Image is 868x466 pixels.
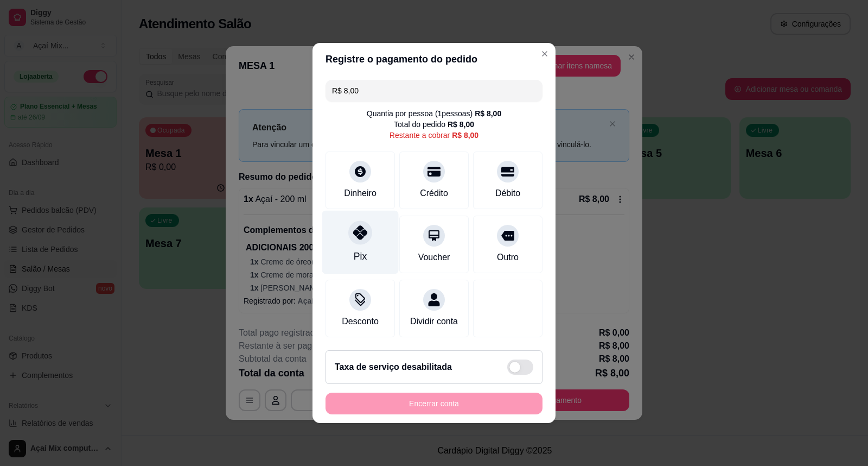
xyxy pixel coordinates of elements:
[390,130,478,141] div: Restante a cobrar
[410,315,458,328] div: Dividir conta
[394,119,474,130] div: Total do pedido
[332,80,536,102] input: Ex.: hambúrguer de cordeiro
[354,249,367,263] div: Pix
[342,315,379,328] div: Desconto
[452,130,478,141] div: R$ 8,00
[367,108,501,119] div: Quantia por pessoa ( 1 pessoas)
[448,119,474,130] div: R$ 8,00
[495,187,520,200] div: Débito
[420,187,448,200] div: Crédito
[312,43,556,75] header: Registre o pagamento do pedido
[497,251,519,264] div: Outro
[536,45,553,62] button: Close
[335,361,452,374] h2: Taxa de serviço desabilitada
[418,251,450,264] div: Voucher
[344,187,376,200] div: Dinheiro
[475,108,501,119] div: R$ 8,00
